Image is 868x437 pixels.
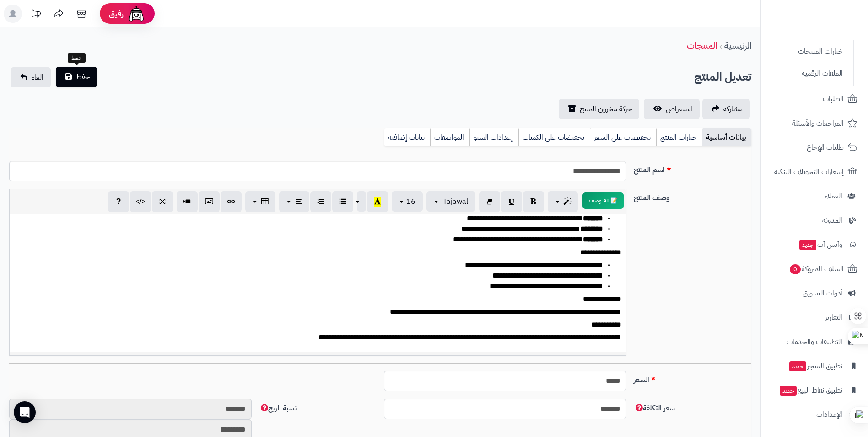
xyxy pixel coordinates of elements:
[702,128,751,147] a: بيانات أساسية
[109,8,124,19] span: رفيق
[384,128,430,147] a: بيانات إضافية
[766,185,863,207] a: العملاء
[799,240,816,250] span: جديد
[580,104,632,115] span: حركة مخزون المنتج
[789,361,806,371] span: جديد
[702,99,750,119] a: مشاركه
[787,335,842,348] span: التطبيقات والخدمات
[766,234,863,256] a: وآتس آبجديد
[469,128,518,147] a: إعدادات السيو
[630,371,755,385] label: السعر
[766,404,863,426] a: الإعدادات
[443,196,468,207] span: Tajawal
[779,384,842,397] span: تطبيق نقاط البيع
[822,214,842,227] span: المدونة
[766,88,863,110] a: الطلبات
[825,190,842,202] span: العملاء
[766,331,863,353] a: التطبيقات والخدمات
[823,93,844,105] span: الطلبات
[559,99,639,119] a: حركة مخزون المنتج
[656,128,702,147] a: خيارات المنتج
[259,403,297,414] span: نسبة الربح
[798,238,842,251] span: وآتس آب
[766,137,863,158] a: طلبات الإرجاع
[11,67,51,87] a: الغاء
[590,128,656,147] a: تخفيضات على السعر
[406,196,415,207] span: 16
[723,104,743,115] span: مشاركه
[766,355,863,377] a: تطبيق المتجرجديد
[803,287,842,300] span: أدوات التسويق
[630,161,755,175] label: اسم المنتج
[127,5,146,23] img: ai-face.png
[14,401,36,423] div: Open Intercom Messenger
[634,403,675,414] span: سعر التكلفة
[790,264,801,274] span: 0
[766,112,863,134] a: المراجعات والأسئلة
[56,67,97,87] button: حفظ
[582,192,624,209] button: 📝 AI وصف
[766,64,847,83] a: الملفات الرقمية
[518,128,590,147] a: تخفيضات على الكميات
[724,38,751,52] a: الرئيسية
[430,128,469,147] a: المواصفات
[816,408,842,421] span: الإعدادات
[68,53,86,63] div: حفظ
[766,42,847,61] a: خيارات المنتجات
[766,282,863,304] a: أدوات التسويق
[76,71,90,82] span: حفظ
[630,189,755,203] label: وصف المنتج
[789,262,844,275] span: السلات المتروكة
[666,104,692,115] span: استعراض
[426,191,475,212] button: Tajawal
[392,191,423,212] button: 16
[766,306,863,328] a: التقارير
[32,72,43,83] span: الغاء
[792,117,844,130] span: المراجعات والأسئلة
[687,38,717,52] a: المنتجات
[766,258,863,280] a: السلات المتروكة0
[695,68,751,87] h2: تعديل المنتج
[24,5,47,25] a: تحديثات المنصة
[788,360,842,372] span: تطبيق المتجر
[644,99,700,119] a: استعراض
[774,165,844,178] span: إشعارات التحويلات البنكية
[807,141,844,154] span: طلبات الإرجاع
[825,311,842,324] span: التقارير
[766,379,863,401] a: تطبيق نقاط البيعجديد
[780,386,797,396] span: جديد
[766,161,863,183] a: إشعارات التحويلات البنكية
[766,209,863,231] a: المدونة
